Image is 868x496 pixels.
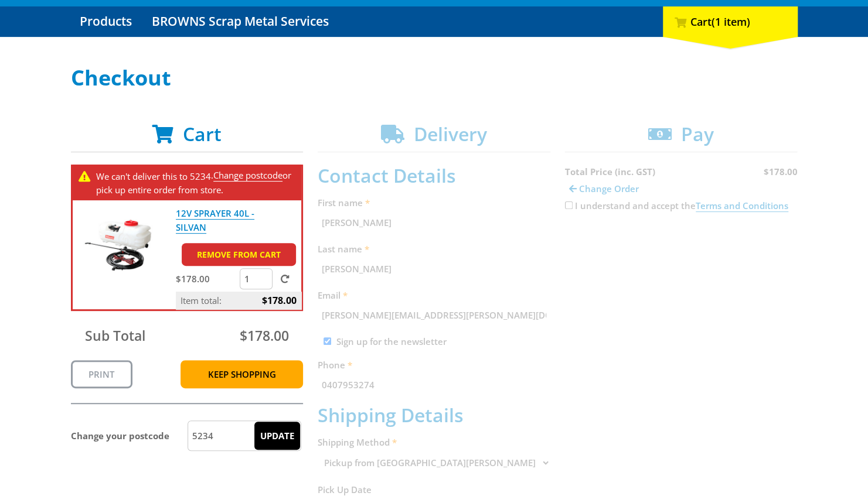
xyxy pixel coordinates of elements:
[183,121,222,146] span: Cart
[176,272,237,286] p: $178.00
[96,170,188,182] span: We can't deliver this to
[71,6,141,37] a: Go to the Products page
[240,326,289,345] span: $178.00
[176,292,301,309] p: Item total:
[712,15,750,29] span: (1 item)
[73,165,302,200] div: . or pick up entire order from store.
[262,292,297,309] span: $178.00
[254,422,300,450] input: Update
[663,6,798,37] div: Cart
[213,169,282,182] a: Change postcode
[188,420,301,451] input: Postcode
[143,6,338,37] a: Go to the BROWNS Scrap Metal Services page
[190,170,211,182] span: 5234
[83,206,154,276] img: 12V SPRAYER 40L - SILVAN
[85,326,145,345] span: Sub Total
[71,360,132,388] a: Print
[71,429,186,443] p: Change your postcode
[176,207,254,234] a: 12V SPRAYER 40L - SILVAN
[182,243,296,266] a: Remove from cart
[71,66,798,90] h1: Checkout
[181,360,303,388] a: Keep Shopping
